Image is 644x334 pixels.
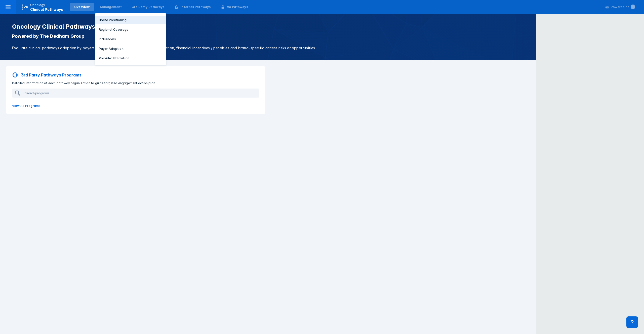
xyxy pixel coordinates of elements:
p: Detailed information of each pathway organization to guide targeted engagement action plan [9,81,262,86]
div: VA Pathways [227,5,248,9]
p: Provider Utilization [99,56,129,61]
h1: Oncology Clinical Pathways Tool [12,23,524,30]
span: Clinical Pathways [30,7,63,12]
p: Influencers [99,37,116,41]
p: Payer Adoption [99,47,124,51]
div: Powerpoint [611,5,635,9]
div: 3rd Party Pathways [132,5,165,9]
a: Management [96,3,126,11]
p: Brand Positioning [99,18,127,22]
a: 3rd Party Pathways Programs [9,69,262,81]
button: Influencers [95,35,166,43]
a: Overview [70,3,94,11]
div: Internal Pathways [180,5,211,9]
div: Overview [74,5,90,9]
input: Search programs [23,89,174,97]
button: Brand Positioning [95,16,166,24]
p: Regional Coverage [99,27,128,32]
a: 3rd Party Pathways [128,3,169,11]
p: Powered by The Dedham Group [12,33,524,39]
button: Provider Utilization [95,55,166,62]
p: 3rd Party Pathways Programs [21,72,82,78]
p: Evaluate clinical pathways adoption by payers and providers, implementation sophistication, finan... [12,45,524,51]
a: View All Programs [9,101,262,111]
button: Regional Coverage [95,26,166,33]
div: Contact Support [626,316,638,328]
button: Payer Adoption [95,45,166,53]
div: Management [100,5,122,9]
p: Oncology [30,3,45,7]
